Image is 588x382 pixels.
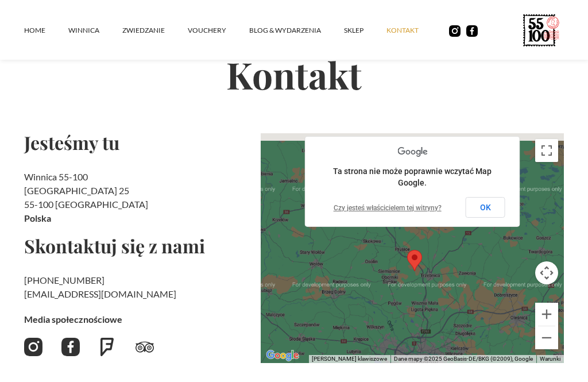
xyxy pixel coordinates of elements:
a: Pokaż ten obszar w Mapach Google (otwiera się w nowym oknie) [264,348,301,363]
a: [EMAIL_ADDRESS][DOMAIN_NAME] [24,288,176,299]
button: Sterowanie kamerą na mapie [535,261,558,284]
button: OK [466,197,505,218]
strong: Polska [24,213,51,223]
a: vouchery [188,13,249,48]
button: Pomniejsz [535,326,558,349]
h2: ‍ [24,273,252,301]
span: Dane mapy ©2025 GeoBasis-DE/BKG (©2009), Google [394,356,533,362]
a: ZWIEDZANIE [122,13,188,48]
button: Włącz widok pełnoekranowy [535,139,558,162]
a: winnica [68,13,122,48]
a: kontakt [386,13,442,48]
a: Blog & Wydarzenia [249,13,344,48]
span: Ta strona nie może poprawnie wczytać Map Google. [333,167,492,187]
h2: Jesteśmy tu [24,133,252,152]
a: Czy jesteś właścicielem tej witryny? [334,204,442,212]
h2: Winnica 55-100 [GEOGRAPHIC_DATA] 25 55-100 [GEOGRAPHIC_DATA] [24,170,252,225]
strong: Media społecznościowe [24,314,122,325]
a: [PHONE_NUMBER] [24,275,105,285]
button: Skróty klawiszowe [312,355,387,363]
a: Home [24,13,68,48]
button: Powiększ [535,303,558,326]
a: Warunki (otwiera się w nowej karcie) [540,356,560,362]
div: Map pin [403,245,427,276]
img: Google [264,348,301,363]
a: SKLEP [344,13,386,48]
h2: Kontakt [24,16,564,133]
h2: Skontaktuj się z nami [24,237,252,255]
